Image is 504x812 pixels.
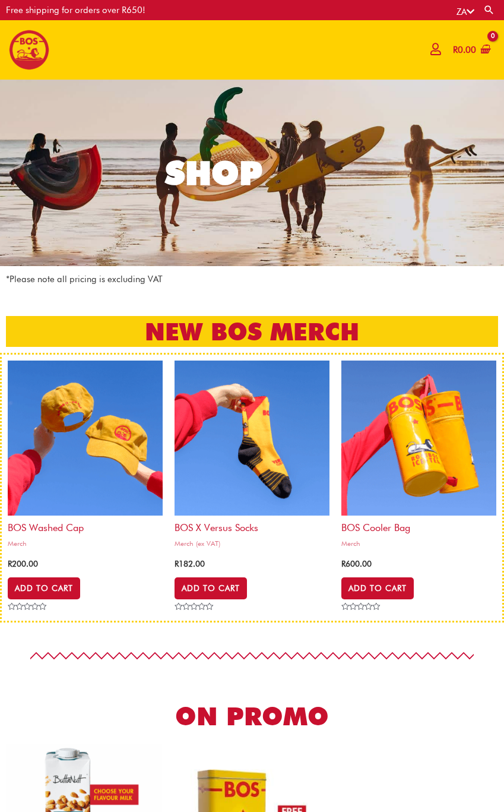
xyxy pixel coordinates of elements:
a: BOS Washed CapMerch [8,361,163,552]
a: ZA [457,7,474,17]
div: SHOP [165,157,262,189]
a: Search button [483,4,495,15]
h2: BOS Cooler bag [341,516,496,534]
span: R [8,559,12,568]
img: BOS logo finals-200px [9,30,49,70]
span: Merch [341,539,496,548]
a: View Shopping Cart, empty [451,37,491,64]
span: R [453,45,458,55]
span: Merch (ex VAT) [175,539,329,548]
img: bos cooler bag [341,361,496,516]
h2: BOS x Versus Socks [175,516,329,534]
bdi: 600.00 [341,559,372,568]
bdi: 182.00 [175,559,205,568]
span: Merch [8,539,163,548]
span: R [341,559,345,568]
div: Free shipping for orders over R650! [6,6,145,15]
img: bos x versus socks [175,361,329,516]
p: *Please note all pricing is excluding VAT [6,272,498,287]
h2: NEW BOS MERCH [6,316,498,347]
a: BOS x Versus SocksMerch (ex VAT) [175,361,329,552]
a: Add to cart: “BOS Cooler bag” [341,577,414,599]
span: R [175,559,179,568]
a: BOS Cooler bagMerch [341,361,496,552]
bdi: 200.00 [8,559,38,568]
h2: BOS Washed Cap [8,516,163,534]
a: Select options for “BOS x Versus Socks” [175,577,247,599]
bdi: 0.00 [453,45,476,55]
img: bos cap [8,361,163,516]
h2: ON PROMO [6,700,498,733]
a: Add to cart: “BOS Washed Cap” [8,577,80,599]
